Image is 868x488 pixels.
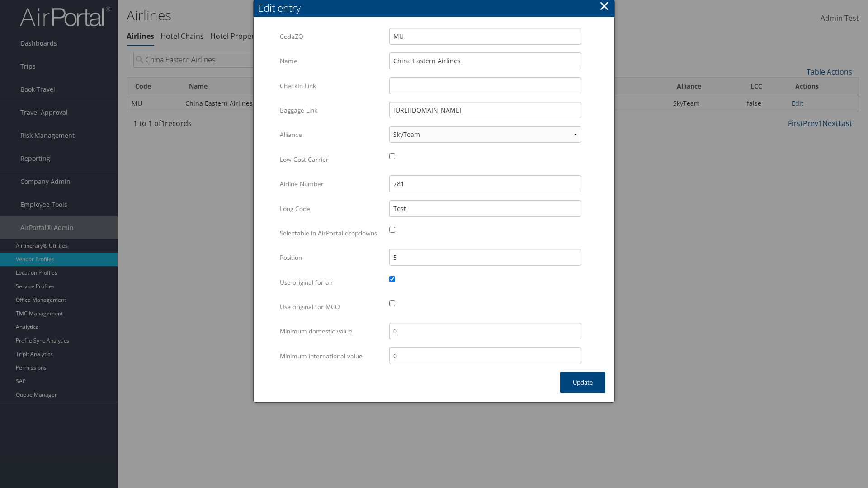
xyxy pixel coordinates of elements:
label: Minimum international value [280,347,382,365]
label: Minimum domestic value [280,323,382,340]
label: CheckIn Link [280,77,382,94]
label: Use original for air [280,274,382,291]
label: Alliance [280,126,382,143]
label: Long Code [280,200,382,217]
label: CodeZQ [280,28,382,45]
label: Baggage Link [280,102,382,119]
label: Low Cost Carrier [280,151,382,168]
label: Selectable in AirPortal dropdowns [280,225,382,242]
button: Update [560,372,605,393]
div: Edit entry [258,1,614,15]
label: Airline Number [280,175,382,192]
label: Use original for MCO [280,298,382,315]
label: Position [280,249,382,266]
label: Name [280,52,382,70]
